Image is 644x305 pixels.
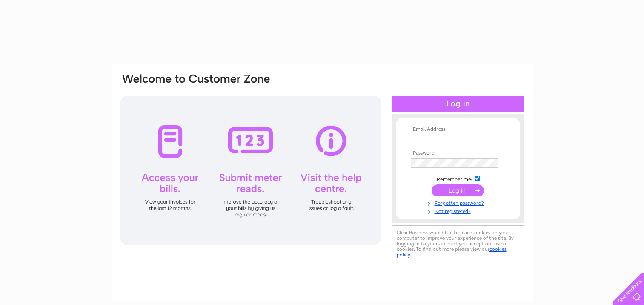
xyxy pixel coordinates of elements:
[409,150,507,156] th: Password:
[432,184,484,196] input: Submit
[411,207,507,215] a: Not registered?
[409,127,507,132] th: Email Address:
[397,246,507,258] a: cookies policy
[411,199,507,207] a: Forgotten password?
[392,225,524,262] div: Clear Business would like to place cookies on your computer to improve your experience of the sit...
[409,174,507,183] td: Remember me?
